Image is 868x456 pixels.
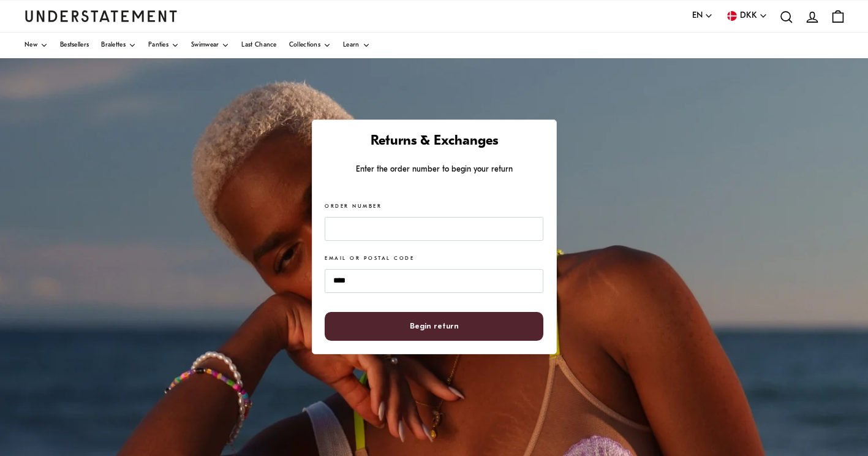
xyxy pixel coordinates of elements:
[148,42,168,48] span: Panties
[325,203,382,211] label: Order Number
[325,255,414,263] label: Email or Postal Code
[60,32,89,58] a: Bestsellers
[740,9,757,23] span: DKK
[241,32,276,58] a: Last Chance
[725,9,768,23] button: DKK
[25,42,37,48] span: New
[101,32,136,58] a: Bralettes
[325,163,543,176] p: Enter the order number to begin your return
[343,32,370,58] a: Learn
[410,313,459,340] span: Begin return
[289,42,320,48] span: Collections
[343,42,360,48] span: Learn
[191,32,229,58] a: Swimwear
[25,10,178,21] a: Understatement Homepage
[325,312,543,341] button: Begin return
[101,42,126,48] span: Bralettes
[25,32,48,58] a: New
[325,133,543,151] h1: Returns & Exchanges
[289,32,331,58] a: Collections
[241,42,276,48] span: Last Chance
[692,9,713,23] button: EN
[60,42,89,48] span: Bestsellers
[692,9,703,23] span: EN
[191,42,219,48] span: Swimwear
[148,32,179,58] a: Panties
